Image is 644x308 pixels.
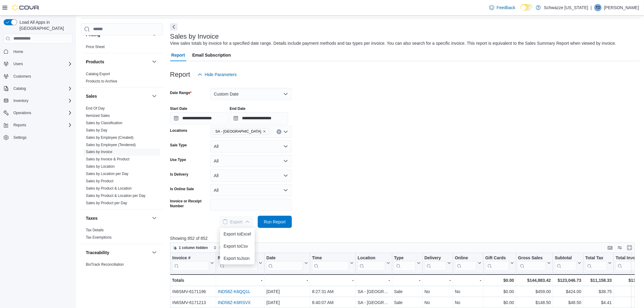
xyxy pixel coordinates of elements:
[585,299,612,306] div: $4.41
[170,71,190,78] h3: Report
[1,60,75,68] button: Users
[86,128,107,132] a: Sales by Day
[555,255,581,271] button: Subtotal
[86,72,110,76] span: Catalog Export
[555,277,581,284] div: $123,046.73
[86,106,105,111] span: End Of Day
[17,19,72,31] span: Load All Apps in [GEOGRAPHIC_DATA]
[86,113,110,118] span: Itemized Sales
[455,288,481,295] div: No
[1,121,75,129] button: Reports
[596,4,600,11] span: TD
[179,245,208,250] span: 1 column hidden
[86,93,97,99] h3: Sales
[11,134,72,141] span: Settings
[11,60,25,68] button: Users
[358,299,390,306] div: SA - [GEOGRAPHIC_DATA]
[394,288,420,295] div: Sale
[220,252,255,264] button: Export toJson
[11,121,29,129] button: Reports
[555,288,581,295] div: $424.00
[266,277,308,284] div: -
[86,165,115,169] a: Sales by Location
[86,250,149,256] button: Traceability
[11,72,72,80] span: Customers
[86,228,104,233] a: Tax Details
[424,288,451,295] div: No
[591,4,592,11] p: |
[86,194,145,198] span: Sales by Product & Location per Day
[544,4,588,11] p: Schwazze [US_STATE]
[81,70,163,87] div: Products
[172,277,214,284] div: Totals
[210,184,292,196] button: All
[263,130,266,133] button: Remove SA - Denver from selection in this group
[86,72,110,76] a: Catalog Export
[86,164,115,169] span: Sales by Location
[230,112,288,124] input: Press the down key to open a popover containing a calendar.
[218,289,250,294] a: IND58Z-K6QQ1L
[81,43,163,53] div: Pricing
[497,5,515,11] span: Feedback
[170,40,616,47] div: View sales totals by invoice for a specified date range. Details include payment methods and tax ...
[455,255,476,261] div: Online
[487,2,518,14] a: Feedback
[11,97,31,104] button: Inventory
[11,109,34,117] button: Operations
[358,288,390,295] div: SA - [GEOGRAPHIC_DATA]
[485,255,509,261] div: Gift Cards
[424,255,451,271] button: Delivery
[81,261,163,271] div: Traceability
[518,277,551,284] div: $144,883.42
[86,201,127,205] a: Sales by Product per Day
[170,143,187,148] label: Sale Type
[424,277,451,284] div: -
[266,299,308,306] div: [DATE]
[86,150,112,155] span: Sales by Invoice
[12,5,40,11] img: Cova
[1,47,75,56] button: Home
[170,244,210,251] button: 1 column hidden
[13,74,31,79] span: Customers
[520,4,533,11] input: Dark Mode
[172,255,209,271] div: Invoice #
[170,90,192,95] label: Date Range
[518,299,551,306] div: $148.50
[218,255,257,261] div: Receipt #
[81,105,163,209] div: Sales
[424,255,446,271] div: Delivery
[86,235,112,240] span: Tax Exemptions
[266,255,303,271] div: Date
[518,255,551,271] button: Gross Sales
[170,157,186,162] label: Use Type
[86,194,145,198] a: Sales by Product & Location per Day
[555,255,576,271] div: Subtotal
[1,84,75,93] button: Catalog
[585,255,607,271] div: Total Tax
[219,245,236,250] span: Sort fields
[205,72,237,78] span: Hide Parameters
[1,72,75,81] button: Customers
[86,215,98,221] h3: Taxes
[555,299,581,306] div: $48.50
[86,45,105,49] a: Price Sheet
[86,121,122,125] span: Sales by Classification
[220,240,255,252] button: Export toCsv
[86,179,114,184] span: Sales by Product
[86,142,136,147] span: Sales by Employee (Tendered)
[11,134,29,141] a: Settings
[455,277,481,284] div: -
[4,45,72,158] nav: Complex example
[86,79,117,84] span: Products to Archive
[594,4,602,11] div: Tim Defabbo-Winter JR
[358,255,385,261] div: Location
[424,299,451,306] div: No
[230,106,246,111] label: End Date
[266,288,308,295] div: [DATE]
[283,129,288,134] button: Open list of options
[218,300,250,305] a: IND58Z-K6RSVX
[616,244,624,251] button: Display options
[1,96,75,105] button: Inventory
[86,250,109,256] h3: Traceability
[11,48,72,55] span: Home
